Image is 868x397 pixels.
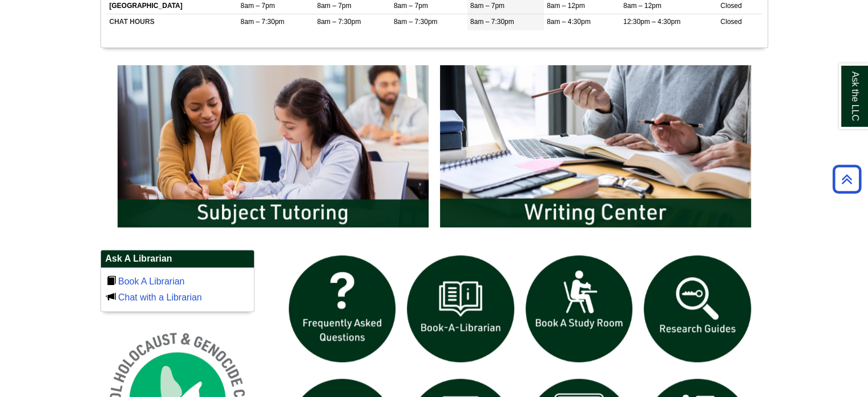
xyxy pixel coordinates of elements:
[623,18,680,26] span: 12:30pm – 4:30pm
[520,250,639,368] img: book a study room icon links to book a study room web page
[112,59,434,233] img: Subject Tutoring Information
[638,250,757,368] img: Research Guides icon links to research guides web page
[470,2,504,10] span: 8am – 7pm
[101,250,254,268] h2: Ask A Librarian
[317,2,352,10] span: 8am – 7pm
[547,18,591,26] span: 8am – 4:30pm
[470,18,514,26] span: 8am – 7:30pm
[829,171,865,187] a: Back to Top
[317,18,361,26] span: 8am – 7:30pm
[394,18,438,26] span: 8am – 7:30pm
[241,18,285,26] span: 8am – 7:30pm
[107,14,238,30] td: CHAT HOURS
[720,18,741,26] span: Closed
[547,2,585,10] span: 8am – 12pm
[434,59,757,233] img: Writing Center Information
[241,2,275,10] span: 8am – 7pm
[118,292,202,302] a: Chat with a Librarian
[720,2,741,10] span: Closed
[623,2,661,10] span: 8am – 12pm
[283,250,402,368] img: frequently asked questions
[118,276,185,286] a: Book A Librarian
[112,59,757,238] div: slideshow
[401,250,520,368] img: Book a Librarian icon links to book a librarian web page
[394,2,428,10] span: 8am – 7pm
